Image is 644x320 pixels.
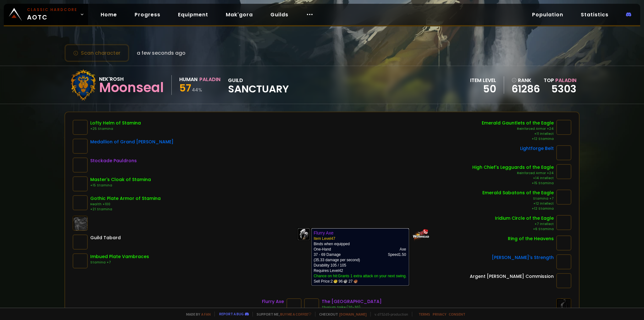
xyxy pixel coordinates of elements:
div: Sell Price: [314,279,407,284]
div: Top [544,76,576,84]
span: 2 [330,279,337,284]
a: Home [96,8,122,21]
div: +12 Stamina [482,136,554,141]
span: AOTC [27,7,77,22]
span: Paladin [555,77,576,84]
div: +11 Intellect [482,131,554,136]
div: [PERSON_NAME]'s Strength [492,254,554,261]
img: item-10277 [556,120,571,135]
div: +12 Intellect [482,201,554,206]
img: item-14925 [73,120,88,135]
div: Guild Tabard [90,234,121,241]
img: item-871 [286,298,302,313]
th: Speed 1.50 [355,252,406,257]
div: guild [228,76,289,94]
img: item-16723 [556,145,571,160]
div: Stamina +7 [90,260,149,265]
img: item-11302 [556,254,571,269]
a: Guilds [265,8,293,21]
div: Iridium Circle of the Eagle [495,215,554,222]
div: Nek'Rosh [99,75,164,83]
a: 5303 [551,82,576,96]
a: Statistics [576,8,613,21]
span: Axe [400,247,406,251]
div: Stockade Pauldrons [90,157,137,164]
span: 96 [338,279,347,284]
a: Terms [419,312,430,317]
a: Buy me a coffee [280,312,311,317]
span: Support me, [253,312,311,317]
div: item level [470,76,496,84]
a: Privacy [433,312,446,317]
div: +6 Stamina [495,227,554,232]
div: +12 Stamina [482,206,554,211]
span: 57 [179,81,191,95]
button: Scan character [64,44,129,62]
div: Argent [PERSON_NAME] Commission [470,273,554,280]
img: item-12056 [556,235,571,251]
a: Consent [449,312,465,317]
td: Binds when equipped (35.33 damage per second) Durability 105 / 105 [314,230,407,268]
div: Thorium Spike (20-30) [322,305,382,310]
a: Progress [130,8,165,21]
td: Requires Level 42 [314,268,407,284]
a: [DOMAIN_NAME] [339,312,367,317]
a: 61286 [512,84,540,94]
img: item-5976 [73,234,88,250]
div: Lightforge Belt [520,145,554,152]
div: Lofty Helm of Stamina [90,120,141,126]
div: Master's Cloak of Stamina [90,176,151,183]
img: item-10086 [73,195,88,210]
span: a few seconds ago [137,49,186,57]
span: Chance on hit: [314,274,407,278]
span: Sanctuary [228,84,289,94]
a: Grants 1 extra attack on your next swing. [338,274,407,278]
span: Item Level 47 [314,236,335,241]
img: item-10276 [556,190,571,205]
div: Human [179,75,197,83]
a: Mak'gora [221,8,258,21]
div: 50 [470,84,496,94]
img: item-13091 [73,139,88,154]
td: One-Hand [314,247,355,252]
img: item-14552 [73,157,88,173]
img: item-10375 [73,253,88,268]
div: Reinforced Armor +24 [472,171,554,176]
div: Emerald Gauntlets of the Eagle [482,120,554,126]
div: Flurry Axe [262,298,284,305]
div: Gothic Plate Armor of Stamina [90,195,161,202]
img: item-12846 [556,273,571,288]
img: item-11987 [556,215,571,230]
a: Report a bug [219,312,244,316]
div: +25 Stamina [90,126,141,131]
span: 37 - 69 Damage [314,252,341,257]
div: Emerald Sabatons of the Eagle [482,190,554,196]
div: Moonseal [99,83,164,92]
b: Flurry Axe [314,230,333,235]
div: The [GEOGRAPHIC_DATA] [322,298,382,305]
div: High Chief's Legguards of the Eagle [472,164,554,171]
div: +15 Stamina [472,181,554,186]
div: rank [512,76,540,84]
div: Paladin [199,75,220,83]
span: Made by [182,312,211,317]
div: +7 Intellect [495,222,554,227]
small: 44 % [192,87,202,93]
div: +14 Intellect [472,176,554,181]
small: Classic Hardcore [27,7,77,13]
span: v. d752d5 - production [370,312,408,317]
a: Equipment [173,8,213,21]
div: +21 Stamina [90,207,161,212]
div: Stamina +7 [482,196,554,201]
img: item-14962 [556,164,571,179]
a: Population [527,8,568,21]
div: Medallion of Grand [PERSON_NAME] [90,139,174,145]
div: Ring of the Heavens [508,235,554,242]
img: item-1204 [304,298,319,313]
div: Health +100 [90,202,161,207]
span: 27 [348,279,357,284]
div: Reinforced Armor +24 [482,126,554,131]
img: item-10249 [73,176,88,191]
div: Imbued Plate Vambraces [90,253,149,260]
a: a fan [201,312,211,317]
